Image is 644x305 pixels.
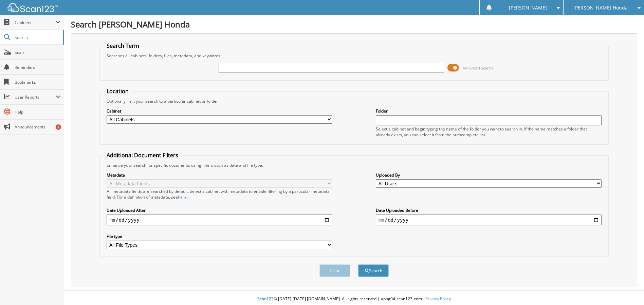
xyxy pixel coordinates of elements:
[376,126,602,138] div: Select a cabinet and begin typing the name of the folder you want to search in. If the name match...
[15,124,60,130] span: Announcements
[7,3,58,12] img: scan123-logo-white.svg
[376,207,602,213] label: Date Uploaded Before
[107,108,332,114] label: Cabinet
[376,215,602,225] input: end
[425,296,451,302] a: Privacy Policy
[15,109,60,115] span: Help
[463,65,493,70] span: Advanced Search
[376,108,602,114] label: Folder
[573,6,628,10] span: [PERSON_NAME] Honda
[509,6,547,10] span: [PERSON_NAME]
[15,49,60,55] span: Scan
[319,264,350,277] button: Clear
[107,215,332,225] input: start
[15,35,59,40] span: Search
[107,233,332,239] label: File type
[107,188,332,200] div: All metadata fields are searched by default. Select a cabinet with metadata to enable filtering b...
[178,194,187,200] a: here
[15,79,60,85] span: Bookmarks
[103,151,182,159] legend: Additional Document Filters
[71,19,637,30] h1: Search [PERSON_NAME] Honda
[15,64,60,70] span: Reminders
[15,94,56,100] span: User Reports
[257,296,274,302] span: Scan123
[15,20,56,25] span: Cabinets
[376,172,602,178] label: Uploaded By
[103,98,605,104] div: Optionally limit your search to a particular cabinet or folder
[56,124,61,130] div: 1
[107,172,332,178] label: Metadata
[103,53,605,59] div: Searches all cabinets, folders, files, metadata, and keywords
[103,162,605,168] div: Enhance your search for specific documents using filters such as date and file type.
[358,264,389,277] button: Search
[107,207,332,213] label: Date Uploaded After
[103,42,143,49] legend: Search Term
[103,87,132,95] legend: Location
